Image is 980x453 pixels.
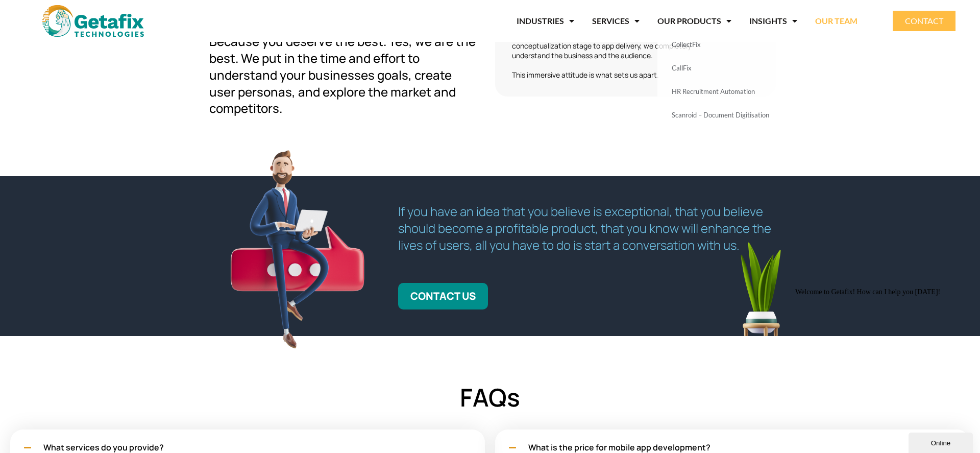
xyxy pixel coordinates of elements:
[4,4,188,12] div: Welcome to Getafix! How can I help you [DATE]!
[905,17,943,25] span: CONTACT
[893,11,955,31] a: CONTACT
[517,9,574,33] a: INDUSTRIES
[909,431,975,453] iframe: chat widget
[209,33,480,117] h3: Because you deserve the best. Yes, we are the best. We put in the time and effort to understand y...
[4,4,149,12] span: Welcome to Getafix! How can I help you [DATE]!
[410,289,476,303] span: CONTACT US
[657,56,779,80] a: CallFix
[191,9,857,33] nav: Menu
[791,284,975,427] iframe: chat widget
[398,203,776,253] h2: If you have an idea that you believe is exceptional, that you believe should become a profitable ...
[657,33,779,56] a: CollectFix
[657,80,779,103] a: HR Recruitment Automation
[528,442,710,453] a: What is the price for mobile app development?
[42,5,144,37] img: web and mobile application development company
[512,12,696,80] p: What makes Getafix the best mobile application development company in [GEOGRAPHIC_DATA] is that, ...
[43,442,164,453] a: What services do you provide?
[657,103,779,127] a: Scanroid – Document Digitisation
[398,283,488,309] a: CONTACT US
[749,9,797,33] a: INSIGHTS
[815,9,857,33] a: OUR TEAM
[657,33,779,127] ul: OUR PRODUCTS
[657,9,731,33] a: OUR PRODUCTS
[592,9,640,33] a: SERVICES
[5,380,975,414] h2: FAQs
